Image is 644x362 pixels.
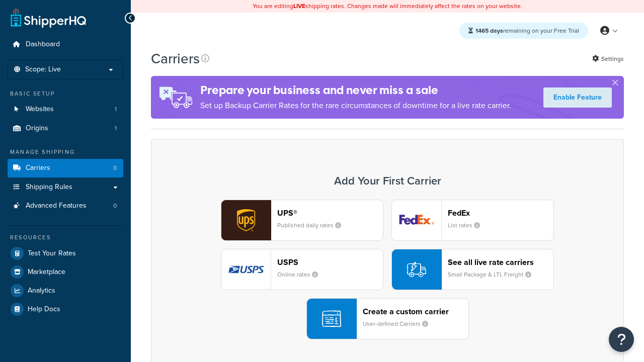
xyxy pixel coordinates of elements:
a: ShipperHQ Home [11,8,86,28]
a: Websites 1 [8,100,123,119]
b: LIVE [293,2,305,11]
div: Resources [8,233,123,242]
span: Scope: Live [25,65,61,74]
button: fedEx logoFedExList rates [391,200,554,241]
img: ups logo [221,200,271,240]
a: Enable Feature [543,87,612,108]
button: Open Resource Center [609,327,634,352]
header: USPS [277,257,383,267]
p: Set up Backup Carrier Rates for the rare circumstances of downtime for a live rate carrier. [200,99,511,113]
img: icon-carrier-liverate-becf4550.svg [407,260,426,279]
span: Analytics [28,287,55,295]
a: Dashboard [8,35,123,54]
small: User-defined Carriers [363,319,436,328]
header: Create a custom carrier [363,307,468,316]
span: Shipping Rules [26,183,72,192]
small: Small Package & LTL Freight [448,270,539,279]
span: Help Docs [28,305,60,314]
li: Carriers [8,159,123,177]
span: Carriers [26,164,50,172]
span: Test Your Rates [28,249,76,258]
button: usps logoUSPSOnline rates [221,249,383,290]
a: Test Your Rates [8,244,123,262]
a: Marketplace [8,263,123,281]
li: Advanced Features [8,197,123,215]
a: Help Docs [8,300,123,318]
span: Origins [26,124,48,133]
img: icon-carrier-custom-c93b8a24.svg [322,309,341,328]
span: Marketplace [28,268,65,277]
div: remaining on your Free Trial [459,23,588,39]
button: Create a custom carrierUser-defined Carriers [306,298,469,339]
h4: Prepare your business and never miss a sale [200,82,511,99]
div: Basic Setup [8,89,123,98]
header: UPS® [277,208,383,218]
h1: Carriers [151,49,200,68]
a: Origins 1 [8,119,123,138]
button: See all live rate carriersSmall Package & LTL Freight [391,249,554,290]
button: ups logoUPS®Published daily rates [221,200,383,241]
span: Advanced Features [26,202,87,210]
a: Shipping Rules [8,178,123,197]
strong: 1465 days [475,26,503,35]
a: Carriers 0 [8,159,123,177]
small: List rates [448,221,488,230]
header: See all live rate carriers [448,257,553,267]
a: Advanced Features 0 [8,197,123,215]
span: 0 [113,202,117,210]
span: 0 [113,164,117,172]
span: Websites [26,105,54,114]
li: Websites [8,100,123,119]
span: 1 [115,124,117,133]
li: Origins [8,119,123,138]
img: usps logo [221,249,271,290]
img: fedEx logo [392,200,441,240]
small: Published daily rates [277,221,349,230]
div: Manage Shipping [8,148,123,156]
img: ad-rules-rateshop-fe6ec290ccb7230408bd80ed9643f0289d75e0ffd9eb532fc0e269fcd187b520.png [151,76,200,119]
span: 1 [115,105,117,114]
h3: Add Your First Carrier [162,175,613,187]
a: Analytics [8,282,123,300]
a: Settings [592,52,624,66]
header: FedEx [448,208,553,218]
span: Dashboard [26,40,60,49]
small: Online rates [277,270,326,279]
